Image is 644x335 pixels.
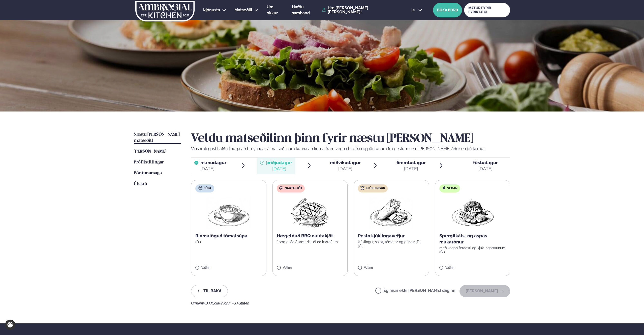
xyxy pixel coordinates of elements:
img: Beef-Meat.png [288,197,332,229]
div: [DATE] [396,166,426,172]
img: logo [135,1,195,21]
a: Hafðu samband [292,4,319,16]
button: Til baka [191,285,228,297]
span: [PERSON_NAME] [134,149,166,154]
span: mánudagur [200,160,226,165]
button: [PERSON_NAME] [459,285,510,297]
p: Vinsamlegast hafðu í huga að breytingar á matseðlinum kunna að koma fram vegna birgða og pöntunum... [191,146,510,152]
a: Pöntunarsaga [134,170,162,176]
img: Wraps.png [369,197,413,229]
p: Spergilkáls- og aspas makarónur [439,233,506,245]
img: soup.svg [198,186,202,190]
a: Cookie settings [5,320,15,330]
a: Hæ [PERSON_NAME] [PERSON_NAME]! [322,6,400,14]
span: Prófílstillingar [134,160,164,164]
span: Nautakjöt [285,186,302,190]
img: Soup.png [206,197,251,229]
button: BÓKA BORÐ [433,3,462,17]
a: Útskrá [134,181,147,187]
img: chicken.svg [360,186,364,190]
span: Súpa [204,186,211,190]
span: þriðjudagur [266,160,292,165]
span: (D ) Mjólkurvörur , [204,301,232,305]
span: föstudagur [473,160,498,165]
p: með vegan fetaosti og kjúklingabaunum (G ) [439,246,506,254]
p: kjúklingur, salat, tómatar og gúrkur (D ) (G ) [358,240,425,248]
span: Hafðu samband [292,5,310,15]
div: [DATE] [330,166,361,172]
span: (G ) Glúten [232,301,249,305]
button: is [407,8,426,12]
img: beef.svg [279,186,283,190]
a: Um okkur [267,4,284,16]
a: Næstu [PERSON_NAME] matseðill [134,132,181,144]
span: is [411,8,416,12]
span: Matseðill [234,8,252,12]
span: fimmtudagur [396,160,426,165]
a: Þjónusta [203,7,220,13]
a: [PERSON_NAME] [134,149,166,155]
img: Vegan.svg [442,186,446,190]
div: [DATE] [473,166,498,172]
a: MATUR FYRIR FYRIRTÆKI [464,3,510,17]
div: Ofnæmi: [191,301,510,305]
span: miðvikudagur [330,160,361,165]
span: Þjónusta [203,8,220,12]
span: Pöntunarsaga [134,171,162,175]
span: Útskrá [134,182,147,186]
h2: Veldu matseðilinn þinn fyrir næstu [PERSON_NAME] [191,132,510,146]
div: [DATE] [200,166,226,172]
span: Vegan [447,186,457,190]
p: í bbq gljáa ásamt ristuðum kartöflum [277,240,344,244]
span: Næstu [PERSON_NAME] matseðill [134,132,180,143]
div: [DATE] [266,166,292,172]
img: Vegan.png [450,197,495,229]
p: (D ) [195,240,262,244]
span: Kjúklingur [366,186,385,190]
p: Pesto kjúklingavefjur [358,233,425,239]
p: Rjómalöguð tómatsúpa [195,233,262,239]
a: Prófílstillingar [134,159,164,165]
span: Um okkur [267,5,278,15]
a: Matseðill [234,7,252,13]
p: Hægeldað BBQ nautakjöt [277,233,344,239]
